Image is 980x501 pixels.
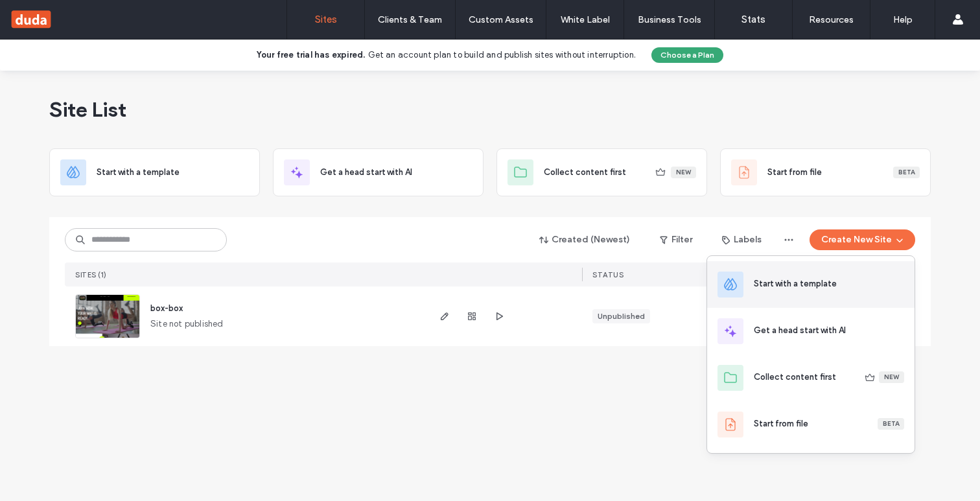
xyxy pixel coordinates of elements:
[893,167,920,178] div: Beta
[49,97,126,122] span: Site List
[754,324,846,337] div: Get a head start with AI
[767,166,822,179] span: Start from file
[754,371,836,384] div: Collect content first
[257,50,366,60] b: Your free trial has expired.
[810,229,915,250] button: Create New Site
[893,14,913,25] label: Help
[741,14,765,25] label: Stats
[150,303,183,313] a: box-box
[720,148,931,196] div: Start from fileBeta
[561,14,610,25] label: White Label
[75,270,107,279] span: SITES (1)
[638,14,701,25] label: Business Tools
[368,50,636,60] span: Get an account plan to build and publish sites without interruption.
[809,14,854,25] label: Resources
[30,9,56,21] span: Help
[879,371,904,383] div: New
[878,418,904,430] div: Beta
[592,270,624,279] span: STATUS
[315,14,337,25] label: Sites
[754,277,837,290] div: Start with a template
[647,229,705,250] button: Filter
[49,148,260,196] div: Start with a template
[469,14,533,25] label: Custom Assets
[671,167,696,178] div: New
[754,417,808,430] div: Start from file
[544,166,626,179] span: Collect content first
[320,166,412,179] span: Get a head start with AI
[651,47,723,63] button: Choose a Plan
[528,229,642,250] button: Created (Newest)
[273,148,484,196] div: Get a head start with AI
[150,318,224,331] span: Site not published
[378,14,442,25] label: Clients & Team
[97,166,180,179] span: Start with a template
[710,229,773,250] button: Labels
[496,148,707,196] div: Collect content firstNew
[598,310,645,322] div: Unpublished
